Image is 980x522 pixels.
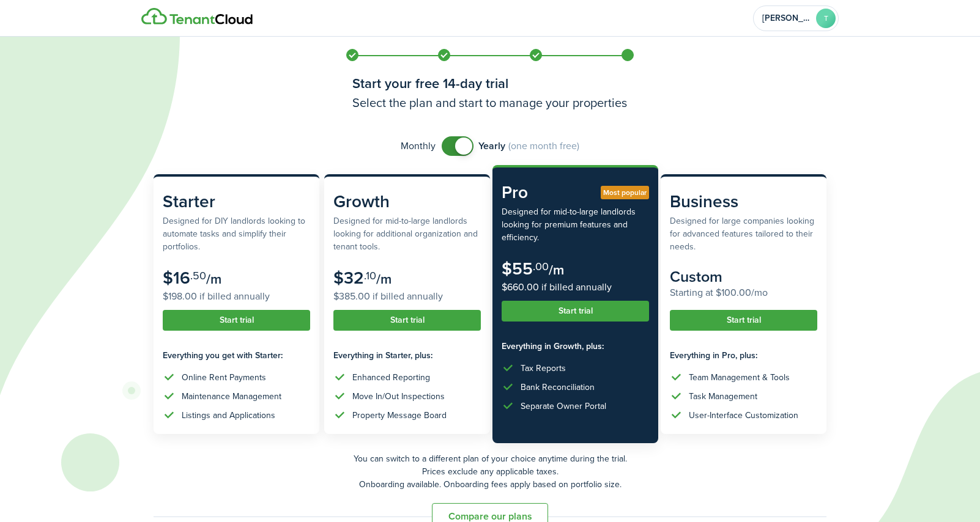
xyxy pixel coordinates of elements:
button: Start trial [670,310,817,331]
div: Maintenance Management [182,390,281,403]
img: Logo [141,8,253,25]
span: Monthly [401,139,436,153]
subscription-pricing-card-title: Starter [163,189,310,215]
subscription-pricing-card-price-annual: $660.00 if billed annually [502,280,649,295]
subscription-pricing-card-price-amount: Custom [670,265,722,288]
div: Bank Reconciliation [521,381,595,394]
div: User-Interface Customization [689,409,798,422]
subscription-pricing-card-price-amount: $16 [163,265,190,290]
p: You can switch to a different plan of your choice anytime during the trial. Prices exclude any ap... [154,452,826,491]
div: Listings and Applications [182,409,275,422]
subscription-pricing-card-title: Growth [333,189,481,215]
div: Online Rent Payments [182,371,266,384]
subscription-pricing-card-description: Designed for mid-to-large landlords looking for additional organization and tenant tools. [333,215,481,253]
subscription-pricing-card-features-title: Everything you get with Starter: [163,349,310,362]
div: Enhanced Reporting [352,371,430,384]
div: Task Management [689,390,757,403]
subscription-pricing-card-description: Designed for large companies looking for advanced features tailored to their needs. [670,215,817,253]
subscription-pricing-card-features-title: Everything in Growth, plus: [502,340,649,353]
subscription-pricing-card-price-cents: .50 [190,268,206,284]
subscription-pricing-card-price-period: /m [376,269,392,289]
subscription-pricing-card-price-annual: Starting at $100.00/mo [670,285,817,300]
subscription-pricing-card-price-annual: $198.00 if billed annually [163,289,310,304]
div: Property Message Board [352,409,447,422]
button: Start trial [333,310,481,331]
div: Move In/Out Inspections [352,390,445,403]
div: Separate Owner Portal [521,400,606,413]
div: Team Management & Tools [689,371,790,384]
subscription-pricing-card-features-title: Everything in Starter, plus: [333,349,481,362]
subscription-pricing-card-price-amount: $55 [502,256,533,281]
subscription-pricing-card-title: Pro [502,180,649,205]
div: Tax Reports [521,362,566,375]
subscription-pricing-card-price-amount: $32 [333,265,364,290]
h1: Start your free 14-day trial [352,73,628,94]
h3: Select the plan and start to manage your properties [352,94,628,112]
subscription-pricing-card-price-period: /m [549,260,564,280]
button: Start trial [502,301,649,322]
subscription-pricing-card-description: Designed for mid-to-large landlords looking for premium features and efficiency. [502,205,649,244]
span: Tyrone [762,14,811,23]
subscription-pricing-card-title: Business [670,189,817,215]
subscription-pricing-card-price-period: /m [206,269,221,289]
button: Start trial [163,310,310,331]
subscription-pricing-card-description: Designed for DIY landlords looking to automate tasks and simplify their portfolios. [163,215,310,253]
subscription-pricing-card-features-title: Everything in Pro, plus: [670,349,817,362]
avatar-text: T [816,9,836,28]
subscription-pricing-card-price-annual: $385.00 if billed annually [333,289,481,304]
subscription-pricing-card-price-cents: .10 [364,268,376,284]
button: Open menu [753,6,839,31]
span: Most popular [603,187,647,198]
subscription-pricing-card-price-cents: .00 [533,259,549,274]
